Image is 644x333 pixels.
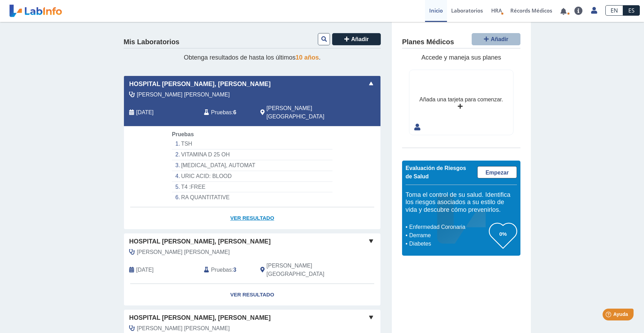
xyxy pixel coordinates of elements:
[124,207,380,229] a: Ver Resultado
[129,313,270,323] span: Hospital [PERSON_NAME], [PERSON_NAME]
[489,230,517,238] h3: 0%
[233,109,236,115] b: 6
[623,5,640,16] a: ES
[172,149,332,160] li: VITAMINA D 25 OH
[407,231,489,240] li: Derrame
[211,266,231,274] span: Pruebas
[267,262,344,278] span: Ponce, PR
[211,108,231,117] span: Pruebas
[129,237,270,246] span: Hospital [PERSON_NAME], [PERSON_NAME]
[406,165,466,179] span: Evaluación de Riesgos de Salud
[486,170,509,176] span: Empezar
[472,33,520,45] button: Añadir
[351,36,369,42] span: Añadir
[421,54,501,61] span: Accede y maneja sus planes
[407,223,489,231] li: Enfermedad Coronaria
[129,79,270,89] span: Hospital [PERSON_NAME], [PERSON_NAME]
[491,36,509,42] span: Añadir
[124,284,380,306] a: Ver Resultado
[605,5,623,16] a: EN
[137,248,230,256] span: Godreau Bartolomei, Luis
[406,191,517,214] h5: Toma el control de su salud. Identifica los riesgos asociados a su estilo de vida y descubre cómo...
[172,171,332,182] li: URIC ACID: BLOOD
[407,240,489,248] li: Diabetes
[582,306,636,325] iframe: Help widget launcher
[233,267,236,273] b: 3
[419,95,503,104] div: Añada una tarjeta para comenzar.
[172,192,332,203] li: RA QUANTITATIVE
[172,182,332,193] li: T4 :FREE
[136,108,154,117] span: 2025-09-27
[199,104,255,121] div: :
[296,54,319,61] span: 10 años
[402,38,454,46] h4: Planes Médicos
[199,262,255,278] div: :
[136,266,154,274] span: 2025-07-10
[477,166,517,178] a: Empezar
[491,7,502,14] span: HRA
[184,54,321,61] span: Obtenga resultados de hasta los últimos .
[124,38,179,46] h4: Mis Laboratorios
[332,33,381,45] button: Añadir
[267,104,344,121] span: Ponce, PR
[172,160,332,171] li: [MEDICAL_DATA], AUTOMAT
[137,324,230,333] span: Planell Dosal, Carlos
[172,131,194,137] span: Pruebas
[137,91,230,99] span: Rivera Toledo, Jose
[172,139,332,149] li: TSH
